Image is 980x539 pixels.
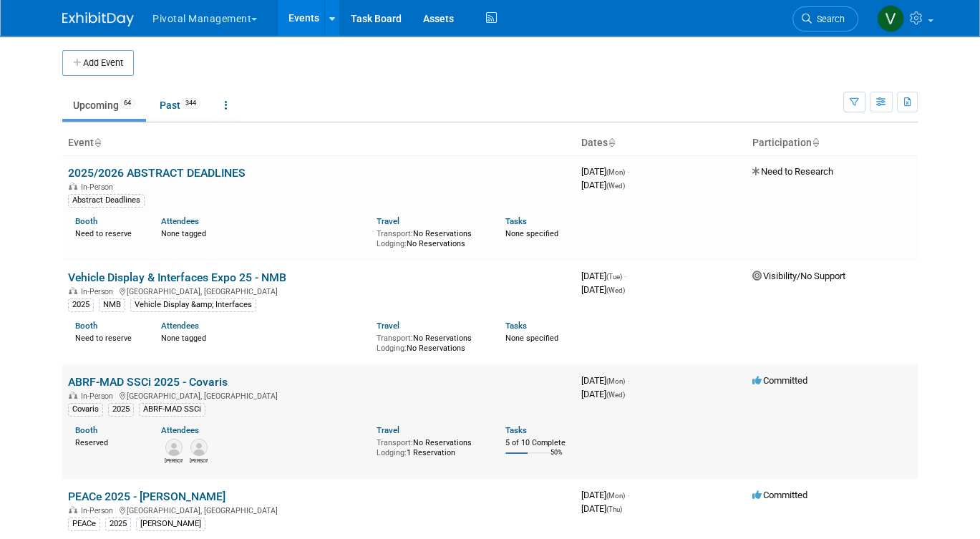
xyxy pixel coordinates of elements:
span: Search [812,14,845,24]
img: In-Person Event [69,506,77,513]
img: In-Person Event [69,183,77,190]
span: [DATE] [581,503,622,514]
span: In-Person [81,392,117,401]
div: 5 of 10 Complete [505,438,570,448]
div: 2025 [105,518,131,530]
span: [DATE] [581,284,625,295]
th: Dates [576,131,747,155]
a: Booth [75,216,97,226]
span: In-Person [81,183,117,192]
a: Vehicle Display & Interfaces Expo 25 - NMB [68,271,286,284]
a: Booth [75,321,97,331]
th: Event [62,131,576,155]
a: Travel [377,321,399,331]
div: [GEOGRAPHIC_DATA], [GEOGRAPHIC_DATA] [68,285,570,296]
a: Search [792,6,858,31]
a: Past344 [149,92,211,119]
span: (Tue) [606,273,622,281]
div: Abstract Deadlines [68,194,145,207]
span: [DATE] [581,166,629,177]
div: [PERSON_NAME] [136,518,205,530]
span: None specified [505,334,558,343]
div: Reserved [75,435,140,448]
span: Transport: [377,438,413,447]
a: Travel [377,216,399,226]
span: Need to Research [752,166,833,177]
span: Lodging: [377,239,407,248]
div: 2025 [68,298,94,311]
a: Upcoming64 [62,92,146,119]
div: 2025 [108,403,134,416]
span: Transport: [377,334,413,343]
a: Attendees [161,321,199,331]
div: Need to reserve [75,331,140,344]
a: Sort by Start Date [608,137,615,148]
span: (Mon) [606,377,625,385]
a: Attendees [161,216,199,226]
span: (Wed) [606,286,625,294]
a: Tasks [505,425,527,435]
div: Vehicle Display &amp; Interfaces [130,298,256,311]
div: ABRF-MAD SSCi [139,403,205,416]
div: No Reservations No Reservations [377,331,484,353]
span: [DATE] [581,271,626,281]
span: [DATE] [581,375,629,386]
div: PEACe [68,518,100,530]
th: Participation [747,131,918,155]
span: (Wed) [606,391,625,399]
span: (Mon) [606,492,625,500]
a: Attendees [161,425,199,435]
span: 344 [181,98,200,109]
img: Sujash Chatterjee [190,439,208,456]
td: 50% [550,449,563,468]
div: Sujash Chatterjee [190,456,208,465]
span: - [627,490,629,500]
span: Lodging: [377,344,407,353]
span: In-Person [81,506,117,515]
span: Transport: [377,229,413,238]
span: Visibility/No Support [752,271,845,281]
span: (Wed) [606,182,625,190]
span: Lodging: [377,448,407,457]
span: None specified [505,229,558,238]
div: NMB [99,298,125,311]
span: - [627,375,629,386]
a: Sort by Participation Type [812,137,819,148]
a: 2025/2026 ABSTRACT DEADLINES [68,166,246,180]
a: ABRF-MAD SSCi 2025 - Covaris [68,375,228,389]
span: (Thu) [606,505,622,513]
a: Booth [75,425,97,435]
a: Travel [377,425,399,435]
span: [DATE] [581,180,625,190]
button: Add Event [62,50,134,76]
div: No Reservations 1 Reservation [377,435,484,457]
img: In-Person Event [69,287,77,294]
div: [GEOGRAPHIC_DATA], [GEOGRAPHIC_DATA] [68,389,570,401]
a: Tasks [505,216,527,226]
img: Melissa Gabello [165,439,183,456]
div: Need to reserve [75,226,140,239]
span: [DATE] [581,389,625,399]
div: No Reservations No Reservations [377,226,484,248]
div: [GEOGRAPHIC_DATA], [GEOGRAPHIC_DATA] [68,504,570,515]
img: In-Person Event [69,392,77,399]
span: In-Person [81,287,117,296]
img: ExhibitDay [62,12,134,26]
span: - [624,271,626,281]
span: 64 [120,98,135,109]
img: Valerie Weld [877,5,904,32]
div: Melissa Gabello [165,456,183,465]
span: - [627,166,629,177]
a: Sort by Event Name [94,137,101,148]
a: Tasks [505,321,527,331]
div: None tagged [161,331,365,344]
a: PEACe 2025 - [PERSON_NAME] [68,490,225,503]
span: [DATE] [581,490,629,500]
span: Committed [752,490,807,500]
div: None tagged [161,226,365,239]
div: Covaris [68,403,103,416]
span: (Mon) [606,168,625,176]
span: Committed [752,375,807,386]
